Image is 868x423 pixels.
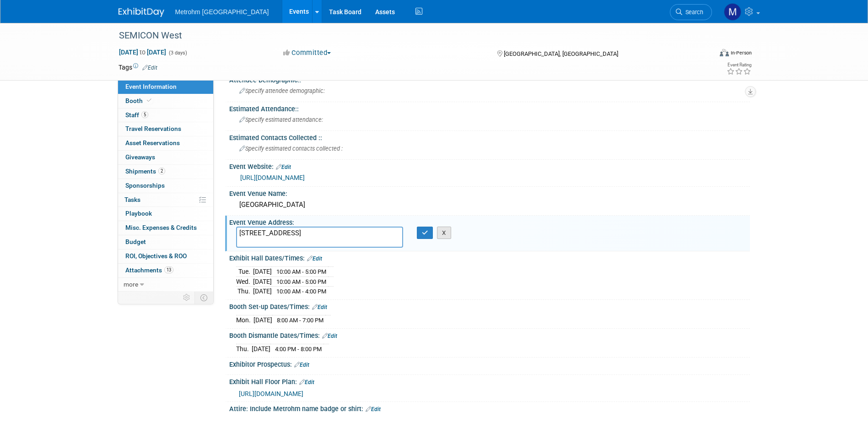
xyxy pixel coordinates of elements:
div: Estimated Attendance:: [229,102,750,114]
span: 10:00 AM - 4:00 PM [276,288,326,295]
a: Asset Reservations [118,136,213,150]
td: [DATE] [253,277,272,287]
td: Tue. [236,267,253,277]
a: ROI, Objectives & ROO [118,249,213,263]
img: Michelle Simoes [724,3,741,21]
td: Thu. [236,287,253,296]
a: Tasks [118,193,213,207]
div: Estimated Contacts Collected :: [229,131,750,142]
span: Budget [125,238,146,245]
span: 4:00 PM - 8:00 PM [275,346,322,352]
span: [GEOGRAPHIC_DATA], [GEOGRAPHIC_DATA] [504,50,618,57]
a: Edit [322,333,337,339]
a: Staff5 [118,108,213,122]
a: Misc. Expenses & Credits [118,221,213,235]
a: more [118,278,213,292]
a: Edit [366,406,381,412]
span: Playbook [125,210,152,217]
div: Event Venue Address: [229,216,750,227]
a: Sponsorships [118,179,213,193]
span: Tasks [124,196,140,203]
span: more [124,281,138,288]
a: Budget [118,235,213,249]
div: Booth Dismantle Dates/Times: [229,329,750,341]
img: Format-Inperson.png [720,49,729,56]
a: Shipments2 [118,165,213,179]
td: Tags [119,63,157,72]
div: Event Website: [229,160,750,172]
div: Event Rating [727,63,751,67]
td: Personalize Event Tab Strip [179,292,195,304]
span: Giveaways [125,153,155,161]
span: Specify estimated contacts collected : [239,145,343,152]
td: [DATE] [253,315,272,325]
span: Travel Reservations [125,125,181,132]
a: Edit [294,362,309,368]
a: Search [670,4,712,20]
a: [URL][DOMAIN_NAME] [239,390,303,397]
div: Event Venue Name: [229,187,750,198]
td: [DATE] [253,287,272,296]
div: [GEOGRAPHIC_DATA] [236,198,743,212]
span: Event Information [125,83,177,90]
a: Edit [307,255,322,262]
button: Committed [280,48,334,58]
span: Search [682,9,703,16]
td: [DATE] [252,344,270,354]
button: X [437,227,451,239]
span: Booth [125,97,153,104]
span: Misc. Expenses & Credits [125,224,197,231]
a: Edit [299,379,314,385]
span: [DATE] [DATE] [119,48,167,56]
td: Wed. [236,277,253,287]
span: 5 [141,111,148,118]
div: Exhibit Hall Dates/Times: [229,251,750,263]
a: Edit [312,304,327,310]
a: Giveaways [118,151,213,164]
span: Specify attendee demographic: [239,87,325,94]
span: Attachments [125,266,173,274]
div: Exhibit Hall Floor Plan: [229,375,750,387]
a: Attachments13 [118,264,213,277]
div: Event Format [658,48,752,61]
span: Asset Reservations [125,139,180,146]
span: (3 days) [168,50,187,56]
a: [URL][DOMAIN_NAME] [240,174,305,181]
span: Shipments [125,168,165,175]
td: Thu. [236,344,252,354]
img: ExhibitDay [119,8,164,17]
div: SEMICON West [116,27,698,44]
td: [DATE] [253,267,272,277]
div: In-Person [730,49,752,56]
span: Sponsorships [125,182,165,189]
a: Edit [142,65,157,71]
a: Event Information [118,80,213,94]
div: Attire: Include Metrohm name badge or shirt: [229,402,750,414]
i: Booth reservation complete [147,98,151,103]
a: Travel Reservations [118,122,213,136]
span: 10:00 AM - 5:00 PM [276,268,326,275]
span: Metrohm [GEOGRAPHIC_DATA] [175,8,269,16]
td: Toggle Event Tabs [194,292,213,304]
a: Playbook [118,207,213,221]
a: Edit [276,164,291,170]
span: 13 [164,266,173,273]
span: 8:00 AM - 7:00 PM [277,317,323,324]
span: Specify estimated attendance: [239,116,323,123]
span: ROI, Objectives & ROO [125,252,187,260]
div: Booth Set-up Dates/Times: [229,300,750,312]
div: Exhibitor Prospectus: [229,358,750,369]
a: Booth [118,94,213,108]
span: to [138,49,147,56]
span: 10:00 AM - 5:00 PM [276,278,326,285]
span: Staff [125,111,148,119]
span: 2 [158,168,165,174]
td: Mon. [236,315,253,325]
